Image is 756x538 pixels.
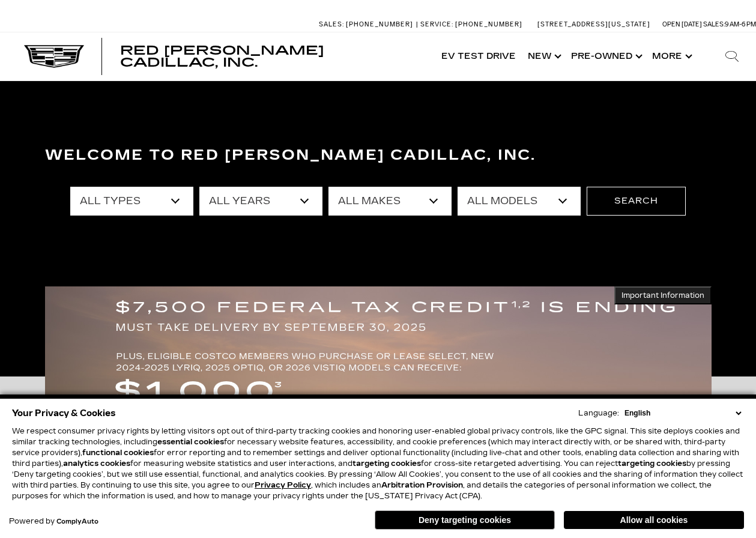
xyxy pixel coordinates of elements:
[621,291,704,300] span: Important Information
[56,518,98,525] a: ComplyAuto
[255,481,311,489] a: Privacy Policy
[565,32,646,80] a: Pre-Owned
[435,32,522,80] a: EV Test Drive
[199,187,322,216] select: Filter by year
[614,286,712,304] button: Important Information
[157,438,224,446] strong: essential cookies
[63,459,130,468] strong: analytics cookies
[319,20,344,28] span: Sales:
[578,410,619,417] div: Language:
[24,45,84,68] img: Cadillac Dark Logo with Cadillac White Text
[618,459,686,468] strong: targeting cookies
[416,21,525,28] a: Service: [PHONE_NUMBER]
[662,20,702,28] span: Open [DATE]
[319,21,416,28] a: Sales: [PHONE_NUMBER]
[12,426,744,501] p: We respect consumer privacy rights by letting visitors opt out of third-party tracking cookies an...
[45,144,712,168] h3: Welcome to Red [PERSON_NAME] Cadillac, Inc.
[522,32,565,80] a: New
[587,187,686,216] button: Search
[646,32,696,80] button: More
[9,518,98,525] div: Powered by
[328,187,452,216] select: Filter by make
[458,187,581,216] select: Filter by model
[346,20,413,28] span: [PHONE_NUMBER]
[120,44,423,68] a: Red [PERSON_NAME] Cadillac, Inc.
[703,20,725,28] span: Sales:
[621,408,744,419] select: Language Select
[120,43,324,70] span: Red [PERSON_NAME] Cadillac, Inc.
[82,449,154,457] strong: functional cookies
[537,20,650,28] a: [STREET_ADDRESS][US_STATE]
[375,510,555,530] button: Deny targeting cookies
[12,405,116,422] span: Your Privacy & Cookies
[381,481,463,489] strong: Arbitration Provision
[564,511,744,529] button: Allow all cookies
[455,20,522,28] span: [PHONE_NUMBER]
[420,20,453,28] span: Service:
[352,459,421,468] strong: targeting cookies
[725,20,756,28] span: 9 AM-6 PM
[70,187,193,216] select: Filter by type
